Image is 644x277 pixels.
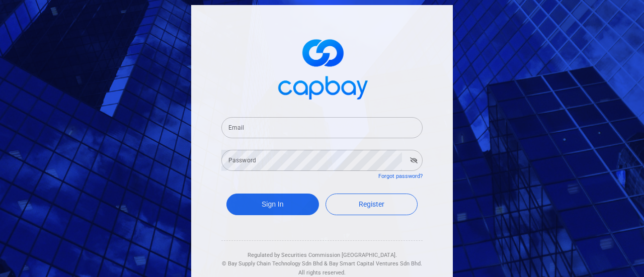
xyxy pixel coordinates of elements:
span: Bay Smart Capital Ventures Sdn Bhd. [329,260,422,267]
a: Forgot password? [378,173,423,179]
span: © Bay Supply Chain Technology Sdn Bhd [222,260,323,267]
a: Register [326,194,418,215]
span: Register [359,200,384,208]
button: Sign In [226,194,319,215]
img: logo [272,30,372,105]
